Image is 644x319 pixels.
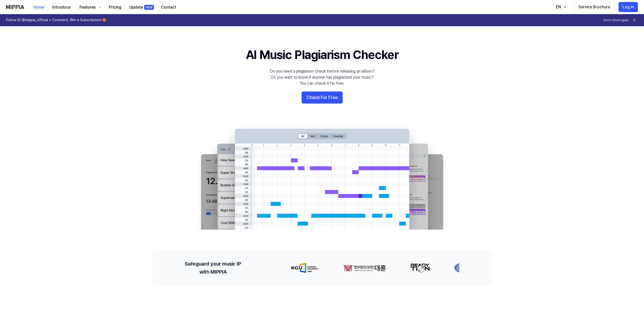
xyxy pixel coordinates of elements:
img: partner-logo-3 [454,263,470,273]
div: EN [555,4,562,10]
div: Do you need a plagiarism check before releasing an album? Do you want to know if anyone has plagi... [270,68,374,86]
button: UpdateNEW [125,2,157,12]
button: Pricing [105,2,125,12]
button: Features [74,2,105,12]
div: Features [78,4,97,10]
img: partner-logo-2 [410,263,430,273]
img: main Image [191,124,453,230]
h1: AI Music Plagiarism Checker [246,46,398,63]
h1: Follow IG @mippia_official + Comment, Win a Subscription! 🎁 [6,18,106,23]
a: Home [29,0,48,14]
button: Check For Free [302,91,343,104]
img: logo [6,5,24,9]
a: UpdateNEW [125,0,157,14]
button: EN [551,2,570,12]
div: NEW [144,5,154,10]
img: partner-logo-0 [291,263,318,273]
button: Don't show again [604,18,629,22]
button: Log in [619,2,638,12]
button: Home [29,2,48,12]
button: Contact [157,2,180,12]
button: Service Brochure [574,2,614,12]
h2: Safeguard your music IP with MIPPIA [185,260,241,276]
button: Introduce [48,2,74,12]
img: partner-logo-1 [343,263,386,273]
